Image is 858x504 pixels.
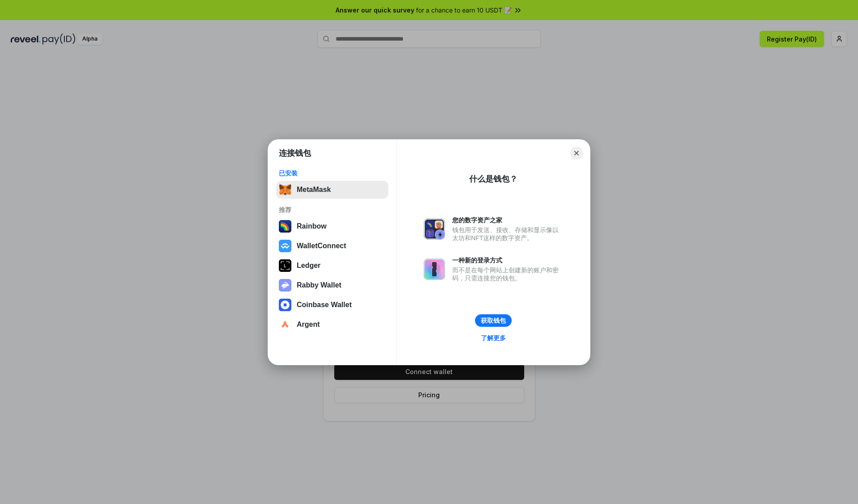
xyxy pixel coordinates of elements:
[276,296,388,314] button: Coinbase Wallet
[279,220,291,233] img: svg+xml,%3Csvg%20width%3D%22120%22%20height%3D%22120%22%20viewBox%3D%220%200%20120%20120%22%20fil...
[297,222,327,230] div: Rainbow
[276,181,388,199] button: MetaMask
[481,334,506,342] div: 了解更多
[452,256,563,264] div: 一种新的登录方式
[424,258,445,280] img: svg+xml,%3Csvg%20xmlns%3D%22http%3A%2F%2Fwww.w3.org%2F2000%2Fsvg%22%20fill%3D%22none%22%20viewBox...
[570,147,583,159] button: Close
[279,318,291,331] img: svg+xml,%3Csvg%20width%3D%2228%22%20height%3D%2228%22%20viewBox%3D%220%200%2028%2028%22%20fill%3D...
[297,242,346,250] div: WalletConnect
[297,281,341,289] div: Rabby Wallet
[276,257,388,275] button: Ledger
[279,148,311,158] h1: 连接钱包
[276,316,388,333] button: Argent
[481,317,506,325] div: 获取钱包
[475,332,511,344] a: 了解更多
[276,217,388,235] button: Rainbow
[279,279,291,292] img: svg+xml,%3Csvg%20xmlns%3D%22http%3A%2F%2Fwww.w3.org%2F2000%2Fsvg%22%20fill%3D%22none%22%20viewBox...
[469,174,517,184] div: 什么是钱包？
[297,301,352,309] div: Coinbase Wallet
[297,262,320,270] div: Ledger
[297,186,331,194] div: MetaMask
[276,237,388,255] button: WalletConnect
[279,169,386,177] div: 已安装
[276,276,388,294] button: Rabby Wallet
[452,216,563,224] div: 您的数字资产之家
[279,259,291,272] img: svg+xml,%3Csvg%20xmlns%3D%22http%3A%2F%2Fwww.w3.org%2F2000%2Fsvg%22%20width%3D%2228%22%20height%3...
[475,314,512,327] button: 获取钱包
[279,183,291,196] img: svg+xml,%3Csvg%20fill%3D%22none%22%20height%3D%2233%22%20viewBox%3D%220%200%2035%2033%22%20width%...
[279,206,386,214] div: 推荐
[279,299,291,311] img: svg+xml,%3Csvg%20width%3D%2228%22%20height%3D%2228%22%20viewBox%3D%220%200%2028%2028%22%20fill%3D...
[452,226,563,242] div: 钱包用于发送、接收、存储和显示像以太坊和NFT这样的数字资产。
[279,240,291,252] img: svg+xml,%3Csvg%20width%3D%2228%22%20height%3D%2228%22%20viewBox%3D%220%200%2028%2028%22%20fill%3D...
[297,321,320,329] div: Argent
[424,218,445,240] img: svg+xml,%3Csvg%20xmlns%3D%22http%3A%2F%2Fwww.w3.org%2F2000%2Fsvg%22%20fill%3D%22none%22%20viewBox...
[452,266,563,282] div: 而不是在每个网站上创建新的账户和密码，只需连接您的钱包。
